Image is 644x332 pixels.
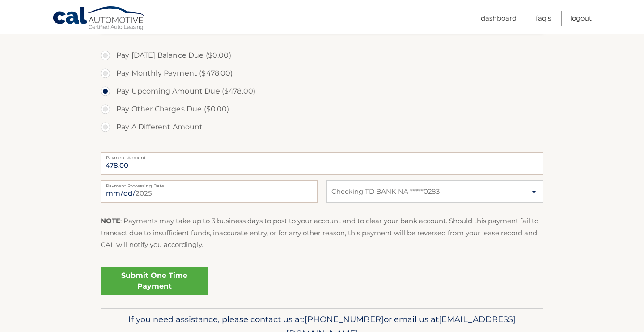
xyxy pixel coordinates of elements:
a: Cal Automotive [52,6,146,32]
label: Pay A Different Amount [101,118,543,136]
label: Pay [DATE] Balance Due ($0.00) [101,47,543,64]
input: Payment Date [101,180,318,203]
label: Payment Processing Date [101,180,318,187]
label: Pay Other Charges Due ($0.00) [101,100,543,118]
p: : Payments may take up to 3 business days to post to your account and to clear your bank account.... [101,215,543,251]
a: Submit One Time Payment [101,267,208,295]
span: [PHONE_NUMBER] [305,314,384,324]
input: Payment Amount [101,152,543,175]
a: Logout [570,11,592,26]
label: Pay Monthly Payment ($478.00) [101,64,543,82]
strong: NOTE [101,217,120,225]
label: Payment Amount [101,152,543,159]
label: Pay Upcoming Amount Due ($478.00) [101,82,543,100]
a: Dashboard [481,11,517,26]
a: FAQ's [536,11,551,26]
